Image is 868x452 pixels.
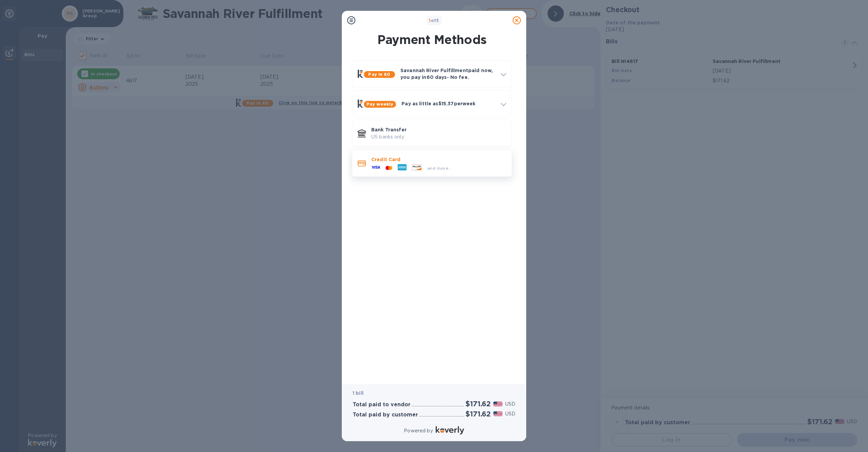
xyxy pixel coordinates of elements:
[427,166,452,171] span: and more...
[371,156,506,163] p: Credit Card
[436,426,464,434] img: Logo
[401,100,495,107] p: Pay as little as $15.37 per week
[429,18,439,23] b: of 3
[466,410,491,418] h2: $171.62
[505,410,515,417] p: USD
[404,427,433,434] p: Powered by
[466,400,491,408] h2: $171.62
[367,102,393,107] b: Pay weekly
[353,402,411,408] h3: Total paid to vendor
[351,33,513,47] h1: Payment Methods
[493,411,502,416] img: USD
[400,67,495,81] p: Savannah River Fulfillment paid now, you pay in 60 days - No fee.
[429,18,431,23] span: 1
[371,133,506,141] p: US banks only.
[353,390,363,396] b: 1 bill
[368,72,390,77] b: Pay in 60
[493,402,502,406] img: USD
[353,412,418,418] h3: Total paid by customer
[371,126,506,133] p: Bank Transfer
[505,401,515,408] p: USD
